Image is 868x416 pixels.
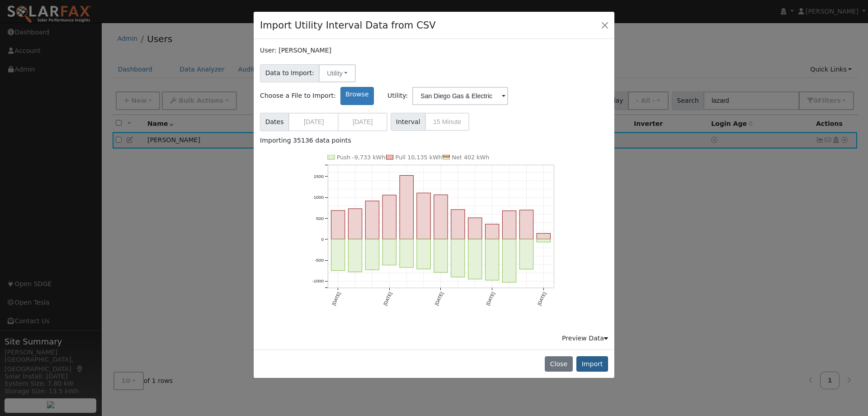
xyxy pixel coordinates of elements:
[576,356,608,372] button: Import
[365,239,379,270] rect: onclick=""
[365,201,379,239] rect: onclick=""
[412,87,508,105] input: Select a Utility
[337,154,386,161] text: Push -9,733 kWh
[545,356,572,372] button: Close
[468,218,482,239] rect: onclick=""
[562,334,608,343] div: Preview Data
[260,136,608,145] div: Importing 35136 data points
[315,258,324,263] text: -500
[452,154,490,161] text: Net 402 kWh
[348,209,362,239] rect: onclick=""
[260,91,336,100] span: Choose a File to Import:
[331,210,344,239] rect: onclick=""
[537,234,551,239] rect: onclick=""
[451,210,465,239] rect: onclick=""
[340,87,374,105] label: Browse
[434,239,448,273] rect: onclick=""
[537,292,547,306] text: [DATE]
[313,195,324,200] text: 1000
[331,292,341,306] text: [DATE]
[260,113,289,131] span: Dates
[391,113,425,131] span: Interval
[503,211,516,239] rect: onclick=""
[260,64,319,82] span: Data to Import:
[486,292,496,306] text: [DATE]
[316,216,324,221] text: 500
[520,210,533,239] rect: onclick=""
[486,224,499,239] rect: onclick=""
[417,239,430,269] rect: onclick=""
[599,19,611,31] button: Close
[468,239,482,279] rect: onclick=""
[537,239,551,243] rect: onclick=""
[434,195,448,239] rect: onclick=""
[451,239,465,277] rect: onclick=""
[400,239,413,268] rect: onclick=""
[382,239,396,266] rect: onclick=""
[260,46,331,55] label: User: [PERSON_NAME]
[331,239,344,271] rect: onclick=""
[382,195,396,239] rect: onclick=""
[520,239,533,270] rect: onclick=""
[313,174,324,179] text: 1500
[260,18,436,33] h4: Import Utility Interval Data from CSV
[387,91,408,100] span: Utility:
[348,239,362,272] rect: onclick=""
[400,176,413,239] rect: onclick=""
[503,239,516,283] rect: onclick=""
[395,154,442,161] text: Pull 10,135 kWh
[486,239,499,281] rect: onclick=""
[434,292,444,306] text: [DATE]
[382,292,393,306] text: [DATE]
[321,237,324,242] text: 0
[417,193,430,239] rect: onclick=""
[319,64,356,82] button: Utility
[312,279,324,284] text: -1000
